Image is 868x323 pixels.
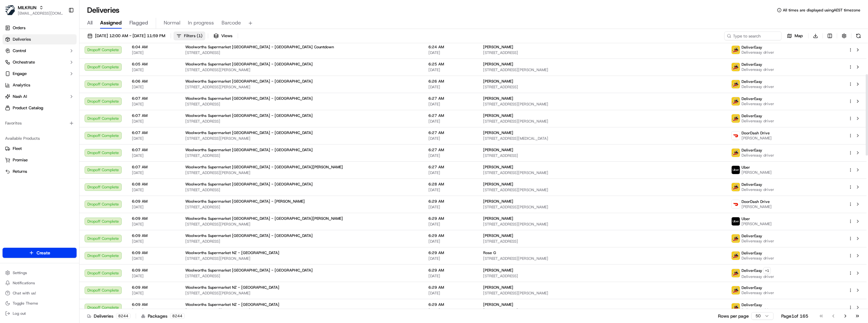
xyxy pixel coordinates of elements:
button: Start new chat [108,62,116,70]
span: [PERSON_NAME] [483,113,514,118]
img: MILKRUN [5,5,15,15]
span: [DATE] [132,291,175,296]
span: 6:09 AM [132,199,175,204]
span: [PERSON_NAME] [483,182,514,187]
span: [DATE] [132,50,175,55]
span: Barcode [222,19,241,27]
span: 6:08 AM [132,182,175,187]
span: [STREET_ADDRESS][PERSON_NAME] [185,256,418,261]
span: Returns [13,169,27,174]
button: Promise [3,155,77,165]
div: Available Products [3,133,77,144]
span: Woolworths Supermarket [GEOGRAPHIC_DATA] - [GEOGRAPHIC_DATA] [185,147,313,152]
a: 📗Knowledge Base [4,139,51,151]
span: Delivereasy driver [742,67,774,72]
div: Start new chat [29,60,104,67]
span: [STREET_ADDRESS][PERSON_NAME] [185,136,418,141]
div: Page 1 of 165 [781,313,808,319]
span: Uber [742,165,750,170]
span: 6:04 AM [132,44,175,50]
input: Got a question? Start typing here... [17,41,114,47]
span: Woolworths Supermarket [GEOGRAPHIC_DATA] - [GEOGRAPHIC_DATA] Countdown [185,44,334,50]
span: [DATE] 12:00 AM - [DATE] 11:59 PM [95,33,165,39]
span: [DATE] [428,205,473,210]
img: delivereasy_logo.png [732,97,740,105]
button: Notifications [3,279,77,287]
a: Analytics [3,80,77,90]
span: [STREET_ADDRESS][PERSON_NAME] [185,84,418,90]
span: [PERSON_NAME] [483,268,514,273]
button: MILKRUNMILKRUN[EMAIL_ADDRESS][DOMAIN_NAME] [3,3,66,18]
h1: Deliveries [87,5,120,15]
span: Log out [13,311,26,316]
span: 6:26 AM [428,79,473,84]
a: Powered byPylon [45,157,77,162]
button: Toggle Theme [3,299,77,308]
span: Create [37,250,50,256]
img: 1736555255976-a54dd68f-1ca7-489b-9aae-adbdc363a1c4 [13,98,18,104]
span: 6:07 AM [132,165,175,170]
span: Woolworths Supermarket [GEOGRAPHIC_DATA] - [GEOGRAPHIC_DATA] [185,62,313,67]
span: Woolworths Supermarket NZ - [GEOGRAPHIC_DATA] [185,250,279,255]
span: Product Catalog [13,105,43,111]
button: Chat with us! [3,289,77,298]
span: Woolworths Supermarket [GEOGRAPHIC_DATA] - [GEOGRAPHIC_DATA] [185,233,313,238]
span: [STREET_ADDRESS] [185,273,418,279]
span: [DATE] [132,153,175,158]
span: All [87,19,92,27]
div: 8244 [116,313,131,319]
span: [STREET_ADDRESS][PERSON_NAME] [483,102,721,107]
span: [DATE] [428,102,473,107]
span: 6:29 AM [428,250,473,255]
span: [PERSON_NAME] [20,98,51,103]
span: 6:09 AM [132,268,175,273]
span: [PERSON_NAME] [483,130,514,135]
span: [STREET_ADDRESS][PERSON_NAME] [483,170,721,175]
span: [STREET_ADDRESS][PERSON_NAME] [185,67,418,72]
span: [STREET_ADDRESS] [185,102,418,107]
span: 6:29 AM [428,199,473,204]
span: 6:29 AM [428,268,473,273]
img: uber-new-logo.jpeg [732,217,740,225]
span: Uber [742,216,750,221]
img: delivereasy_logo.png [732,286,740,294]
span: DeliverEasy [742,302,762,307]
span: • [53,98,55,103]
button: Settings [3,268,77,277]
span: Toggle Theme [13,301,38,306]
span: [STREET_ADDRESS][PERSON_NAME] [185,291,418,296]
span: [PERSON_NAME] [742,204,772,209]
span: [DATE] [428,153,473,158]
img: delivereasy_logo.png [732,80,740,88]
span: [STREET_ADDRESS][PERSON_NAME] [483,187,721,192]
span: [STREET_ADDRESS] [185,119,418,124]
span: Delivereasy driver [742,118,774,124]
span: [STREET_ADDRESS][PERSON_NAME] [483,119,721,124]
span: Delivereasy driver [742,101,774,106]
span: Flagged [129,19,148,27]
span: Woolworths Supermarket NZ - [GEOGRAPHIC_DATA] [185,285,279,290]
span: [STREET_ADDRESS] [483,153,721,158]
span: [STREET_ADDRESS][PERSON_NAME] [483,222,721,227]
span: [DATE] [428,119,473,124]
span: Woolworths Supermarket [GEOGRAPHIC_DATA] - [GEOGRAPHIC_DATA] [185,96,313,101]
span: Engage [13,71,27,77]
span: 6:09 AM [132,216,175,221]
span: MILKRUN [18,4,37,11]
button: [EMAIL_ADDRESS][DOMAIN_NAME] [18,11,63,16]
span: [STREET_ADDRESS][PERSON_NAME] [185,222,418,227]
span: [PERSON_NAME] [483,216,514,221]
span: [PERSON_NAME] [483,285,514,290]
span: [DATE] [428,136,473,141]
span: [STREET_ADDRESS][PERSON_NAME] [483,256,721,261]
span: DeliverEasy [742,96,762,101]
span: [DATE] [132,136,175,141]
span: DeliverEasy [742,182,762,187]
img: 1736555255976-a54dd68f-1ca7-489b-9aae-adbdc363a1c4 [13,116,18,121]
span: DeliverEasy [742,45,762,50]
span: 6:27 AM [428,165,473,170]
span: [PERSON_NAME] [483,233,514,238]
img: doordash_logo_v2.png [732,131,740,140]
span: 6:09 AM [132,233,175,238]
button: Returns [3,166,77,177]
